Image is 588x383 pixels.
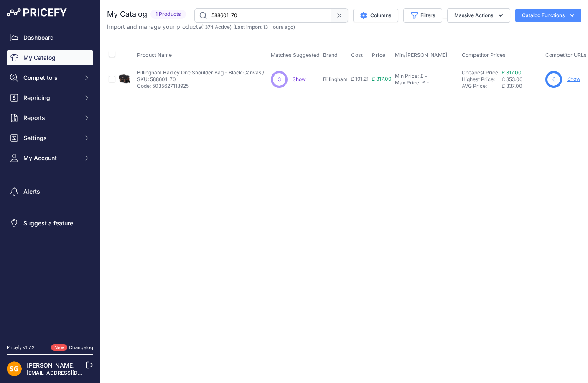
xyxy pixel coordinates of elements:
[372,52,386,59] span: Price
[150,10,186,19] span: 1 Products
[7,30,93,334] nav: Sidebar
[194,8,331,23] input: Search
[69,345,93,350] a: Changelog
[293,76,306,82] a: Show
[7,184,93,199] a: Alerts
[372,76,392,82] span: £ 317.00
[7,50,93,65] a: My Catalog
[502,76,523,82] span: £ 353.00
[7,110,93,125] button: Reports
[353,9,398,22] button: Columns
[233,24,295,30] span: (Last import 13 Hours ago)
[23,94,78,102] span: Repricing
[7,344,35,351] div: Pricefy v1.7.2
[7,70,93,85] button: Competitors
[27,362,75,369] a: [PERSON_NAME]
[137,83,271,89] p: Code: 5035627118925
[51,344,67,351] span: New
[323,52,338,58] span: Brand
[107,8,147,20] h2: My Catalog
[462,76,502,83] div: Highest Price:
[351,52,363,59] span: Cost
[395,73,419,79] div: Min Price:
[278,76,281,83] span: 3
[423,73,428,79] div: -
[23,154,78,162] span: My Account
[502,83,542,89] div: £ 337.00
[137,69,271,76] p: Billingham Hadley One Shoulder Bag - Black Canvas / Tan Leather
[7,90,93,105] button: Repricing
[422,79,425,86] div: £
[323,76,348,83] p: Billingham
[23,134,78,142] span: Settings
[420,73,423,79] div: £
[567,76,580,82] a: Show
[552,76,555,83] span: 6
[7,216,93,231] a: Suggest a feature
[7,30,93,45] a: Dashboard
[502,69,522,76] a: £ 317.00
[137,76,271,83] p: SKU: 588601-70
[447,8,510,23] button: Massive Actions
[27,370,114,376] a: [EMAIL_ADDRESS][DOMAIN_NAME]
[545,52,587,58] span: Competitor URLs
[351,76,369,82] span: £ 191.21
[7,151,93,166] button: My Account
[515,9,581,22] button: Catalog Functions
[395,52,448,58] span: Min/[PERSON_NAME]
[351,52,364,59] button: Cost
[372,52,387,59] button: Price
[201,24,232,30] span: ( )
[23,114,78,122] span: Reports
[462,83,502,89] div: AVG Price:
[137,52,172,58] span: Product Name
[107,23,295,31] p: Import and manage your products
[462,52,506,58] span: Competitor Prices
[462,69,499,76] a: Cheapest Price:
[23,74,78,82] span: Competitors
[403,8,442,23] button: Filters
[7,130,93,146] button: Settings
[7,8,67,17] img: Pricefy Logo
[271,52,320,58] span: Matches Suggested
[203,24,230,30] a: 1374 Active
[425,79,429,86] div: -
[395,79,420,86] div: Max Price:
